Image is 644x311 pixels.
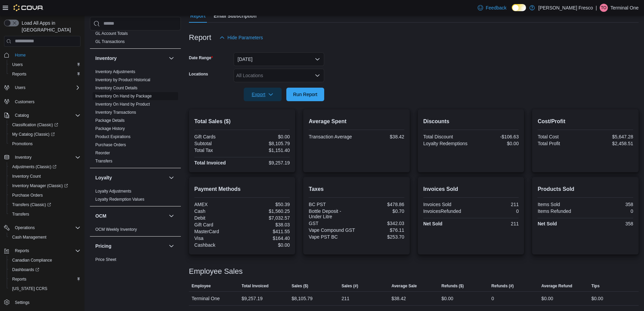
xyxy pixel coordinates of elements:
[12,153,80,161] span: Inventory
[95,94,152,98] a: Inventory On Hand by Package
[12,202,51,207] span: Transfers (Classic)
[194,236,241,241] div: Visa
[95,55,117,62] h3: Inventory
[12,224,80,232] span: Operations
[309,234,355,240] div: Vape PST BC
[472,141,519,146] div: $0.00
[492,294,494,303] div: 0
[492,283,514,289] span: Refunds (#)
[12,298,80,307] span: Settings
[95,197,144,202] span: Loyalty Redemption Values
[9,233,80,241] span: Cash Management
[12,183,68,188] span: Inventory Manager (Classic)
[95,243,111,249] h3: Pricing
[243,208,290,214] div: $1,560.25
[189,292,239,305] div: Terminal One
[214,9,257,23] span: Email Subscription
[189,267,243,275] h3: Employee Sales
[12,97,80,106] span: Customers
[243,202,290,207] div: $50.39
[1,153,83,162] button: Inventory
[9,256,80,264] span: Canadian Compliance
[95,77,150,83] span: Inventory by Product Historical
[7,232,83,242] button: Cash Management
[9,275,29,283] a: Reports
[12,212,29,217] span: Transfers
[391,283,417,289] span: Average Sale
[538,117,633,126] h2: Cost/Profit
[7,191,83,200] button: Purchase Orders
[243,236,290,241] div: $164.40
[242,294,263,303] div: $9,257.19
[291,294,312,303] div: $8,105.79
[9,210,80,218] span: Transfers
[587,141,633,146] div: $2,458.51
[358,221,404,226] div: $342.03
[243,141,290,146] div: $8,105.79
[95,126,125,131] span: Package History
[243,242,290,248] div: $0.00
[194,134,241,139] div: Gift Cards
[95,110,136,115] span: Inventory Transactions
[538,202,584,207] div: Items Sold
[12,286,47,291] span: [US_STATE] CCRS
[194,242,241,248] div: Cashback
[9,70,29,78] a: Reports
[95,189,132,194] a: Loyalty Adjustments
[541,294,553,303] div: $0.00
[12,111,80,119] span: Catalog
[596,4,597,12] p: |
[442,294,453,303] div: $0.00
[95,134,130,139] a: Product Expirations
[538,134,584,139] div: Total Cost
[591,294,603,303] div: $0.00
[95,151,110,155] a: Reorder
[194,117,290,126] h2: Total Sales ($)
[9,121,61,129] a: Classification (Classic)
[611,4,639,12] p: Terminal One
[12,235,46,240] span: Cash Management
[472,221,519,226] div: 211
[243,134,290,139] div: $0.00
[194,229,241,234] div: MasterCard
[12,51,28,59] a: Home
[95,227,137,232] span: OCM Weekly Inventory
[95,227,137,232] a: OCM Weekly Inventory
[95,55,166,62] button: Inventory
[587,221,633,226] div: 358
[95,142,126,147] a: Purchase Orders
[194,222,241,227] div: Gift Card
[309,117,404,126] h2: Average Spent
[12,153,34,161] button: Inventory
[19,20,80,33] span: Load All Apps in [GEOGRAPHIC_DATA]
[309,208,355,219] div: Bottle Deposit - Under Litre
[15,52,26,58] span: Home
[12,164,56,170] span: Adjustments (Classic)
[9,121,80,129] span: Classification (Classic)
[15,300,29,305] span: Settings
[248,88,278,101] span: Export
[9,191,80,199] span: Purchase Orders
[12,84,28,92] button: Users
[95,39,125,44] a: GL Transactions
[12,141,33,147] span: Promotions
[9,140,80,148] span: Promotions
[95,142,126,148] span: Purchase Orders
[7,256,83,265] button: Canadian Compliance
[12,298,32,307] a: Settings
[538,221,557,226] strong: Net Sold
[243,148,290,153] div: $1,151.40
[192,283,211,289] span: Employee
[541,283,572,289] span: Average Refund
[95,31,128,36] a: GL Account Totals
[423,134,470,139] div: Total Discount
[9,285,80,293] span: Washington CCRS
[472,134,519,139] div: -$106.63
[15,225,35,230] span: Operations
[12,267,39,272] span: Dashboards
[189,55,213,61] label: Date Range
[423,117,519,126] h2: Discounts
[95,69,135,74] a: Inventory Adjustments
